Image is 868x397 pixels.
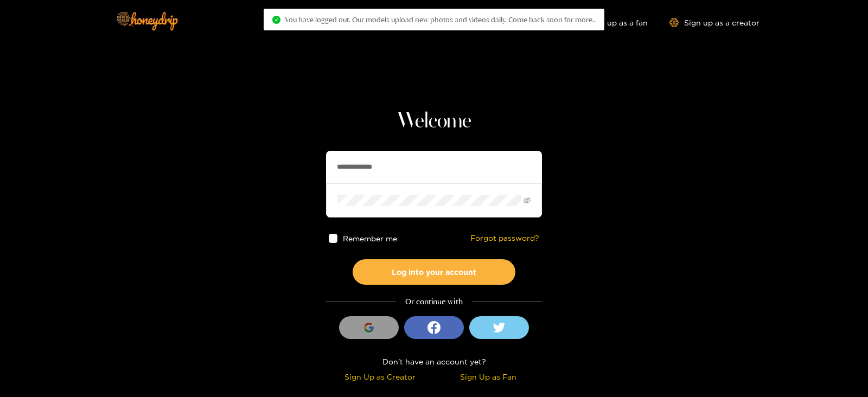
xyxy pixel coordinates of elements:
a: Forgot password? [470,234,539,243]
span: eye-invisible [524,197,531,204]
span: You have logged out. Our models upload new photos and videos daily. Come back soon for more.. [285,15,596,24]
span: check-circle [272,16,280,24]
div: Don't have an account yet? [326,355,542,368]
button: Log into your account [353,259,515,285]
a: Sign up as a fan [573,18,648,27]
div: Sign Up as Fan [437,370,539,383]
div: Sign Up as Creator [329,370,431,383]
div: Or continue with [326,296,542,308]
h1: Welcome [326,108,542,135]
span: Remember me [343,234,398,242]
a: Sign up as a creator [669,18,759,27]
